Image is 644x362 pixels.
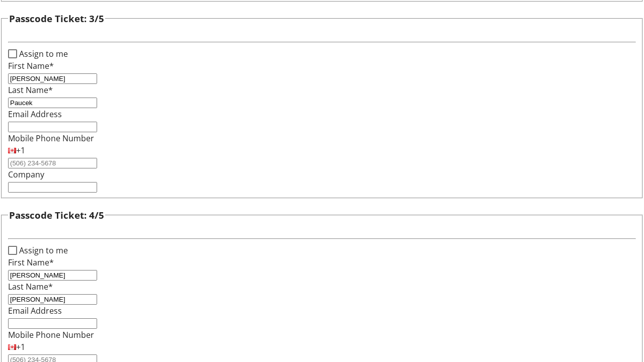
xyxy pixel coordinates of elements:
[8,257,54,268] label: First Name*
[17,244,68,256] label: Assign to me
[17,48,68,60] label: Assign to me
[8,281,53,292] label: Last Name*
[8,305,62,316] label: Email Address
[8,158,97,168] input: (506) 234-5678
[8,84,53,96] label: Last Name*
[8,133,94,144] label: Mobile Phone Number
[9,12,104,26] h3: Passcode Ticket: 3/5
[8,169,44,180] label: Company
[8,60,54,71] label: First Name*
[8,329,94,340] label: Mobile Phone Number
[8,109,62,120] label: Email Address
[9,208,104,222] h3: Passcode Ticket: 4/5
